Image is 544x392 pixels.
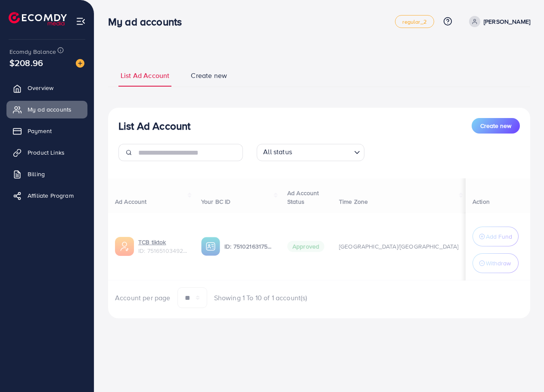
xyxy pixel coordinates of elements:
[6,165,87,183] a: Billing
[6,79,87,96] a: Overview
[295,146,351,159] input: Search for option
[9,12,67,25] img: logo
[28,191,74,200] span: Affiliate Program
[466,16,530,27] a: [PERSON_NAME]
[121,71,169,81] span: List Ad Account
[507,353,538,386] iframe: Chat
[76,59,84,68] img: image
[118,120,190,132] h3: List Ad Account
[484,16,530,27] p: [PERSON_NAME]
[6,187,87,204] a: Affiliate Program
[28,105,71,114] span: My ad accounts
[28,127,52,135] span: Payment
[257,144,364,161] div: Search for option
[6,101,87,118] a: My ad accounts
[9,56,43,69] span: $208.96
[402,19,426,25] span: regular_2
[28,170,45,178] span: Billing
[76,16,86,26] img: menu
[480,121,511,130] span: Create new
[9,47,56,56] span: Ecomdy Balance
[28,84,53,92] span: Overview
[28,148,65,157] span: Product Links
[6,144,87,161] a: Product Links
[395,15,434,28] a: regular_2
[472,118,520,134] button: Create new
[108,16,189,28] h3: My ad accounts
[6,122,87,140] a: Payment
[191,71,227,81] span: Create new
[261,145,294,159] span: All status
